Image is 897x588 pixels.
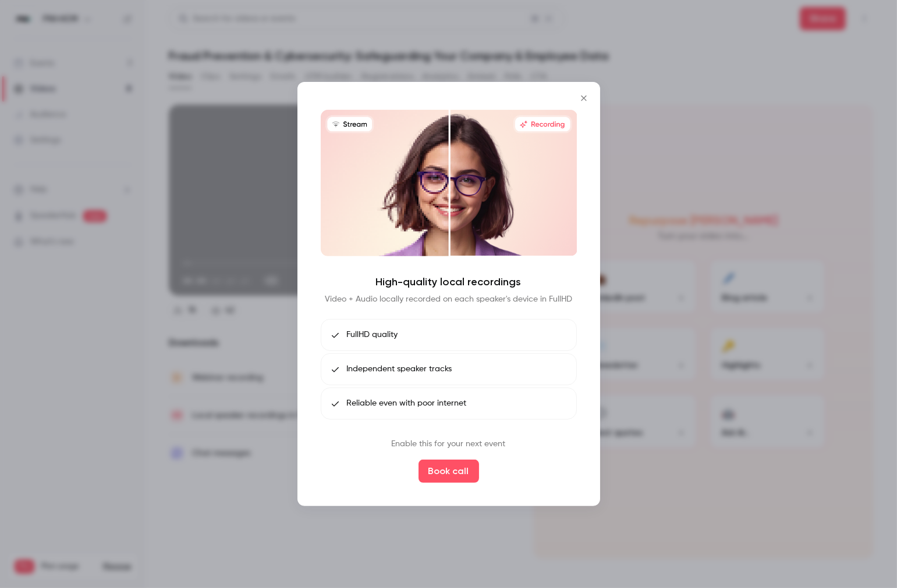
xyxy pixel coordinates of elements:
[572,87,595,110] button: Close
[347,363,452,375] span: Independent speaker tracks
[392,438,506,450] p: Enable this for your next event
[347,329,398,341] span: FullHD quality
[376,275,522,289] h4: High-quality local recordings
[419,460,479,483] button: Book call
[325,293,572,305] p: Video + Audio locally recorded on each speaker's device in FullHD
[347,397,467,410] span: Reliable even with poor internet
